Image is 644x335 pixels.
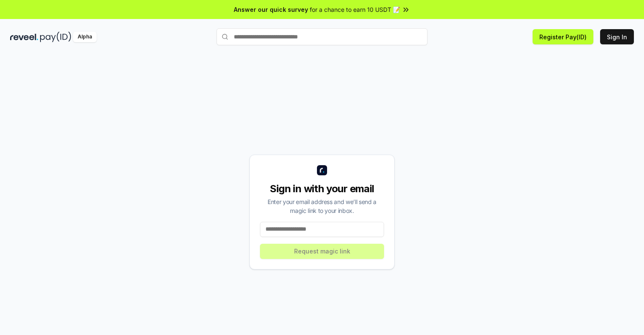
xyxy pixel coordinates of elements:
button: Register Pay(ID) [533,29,593,44]
span: Answer our quick survey [234,5,308,14]
div: Alpha [73,32,97,42]
div: Enter your email address and we’ll send a magic link to your inbox. [260,197,384,215]
img: pay_id [40,32,71,42]
div: Sign in with your email [260,182,384,196]
span: for a chance to earn 10 USDT 📝 [310,5,400,14]
button: Sign In [600,29,634,44]
img: reveel_dark [10,32,38,42]
img: logo_small [317,165,327,175]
